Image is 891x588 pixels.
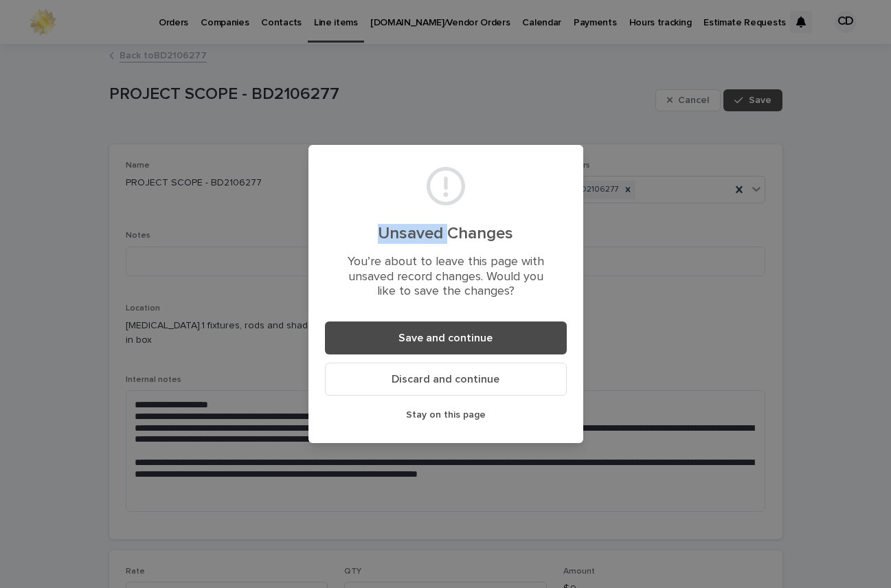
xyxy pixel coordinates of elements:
[325,404,567,426] button: Stay on this page
[406,410,486,420] span: Stay on this page
[392,374,499,385] span: Discard and continue
[341,224,550,244] h2: Unsaved Changes
[325,363,567,396] button: Discard and continue
[398,332,493,343] span: Save and continue
[341,255,550,299] p: You’re about to leave this page with unsaved record changes. Would you like to save the changes?
[325,321,567,354] button: Save and continue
